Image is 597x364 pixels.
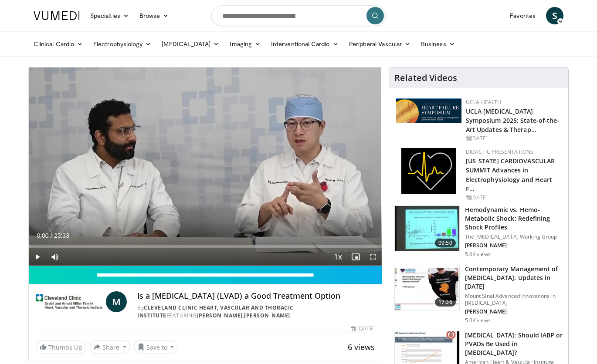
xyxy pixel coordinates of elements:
button: Playback Rate [329,248,347,266]
a: UCLA Health [466,98,502,106]
span: 25:33 [54,232,69,239]
span: 6 views [348,342,375,352]
a: Browse [134,7,174,24]
img: df55f059-d842-45fe-860a-7f3e0b094e1d.150x105_q85_crop-smart_upscale.jpg [395,265,459,310]
a: Clinical Cardio [28,35,88,53]
a: Thumbs Up [36,340,86,354]
p: [PERSON_NAME] [465,242,563,249]
div: Didactic Presentations [466,148,561,156]
a: Cleveland Clinic Heart, Vascular and Thoracic Institute [137,304,294,319]
a: 17:36 Contemporary Management of [MEDICAL_DATA]: Updates in [DATE] Mount Sinai Advanced Innovatio... [394,265,563,324]
h3: Contemporary Management of [MEDICAL_DATA]: Updates in [DATE] [465,265,563,291]
a: [MEDICAL_DATA] [156,35,224,53]
p: [PERSON_NAME] [465,308,563,315]
div: [DATE] [466,135,561,142]
a: S [546,7,563,24]
a: Favorites [505,7,541,24]
div: [DATE] [466,194,561,202]
span: 17:36 [435,298,456,307]
a: UCLA [MEDICAL_DATA] Symposium 2025: State-of-the-Art Updates & Therap… [466,107,560,134]
img: VuMedi Logo [34,11,80,20]
p: Mount Sinai Advanced Innovations in [MEDICAL_DATA] [465,293,563,307]
a: [PERSON_NAME] [197,312,243,319]
video-js: Video Player [29,67,382,266]
button: Save to [134,340,178,354]
span: 09:50 [435,239,456,247]
span: / [51,232,52,239]
a: [US_STATE] CARDIOVASCULAR SUMMIT Advances in Electrophysiology and Heart F… [466,157,555,192]
p: The [MEDICAL_DATA] Working Group [465,233,563,240]
a: 09:50 Hemodynamic vs. Hemo-Metabolic Shock: Redefining Shock Profiles The [MEDICAL_DATA] Working ... [394,206,563,258]
div: [DATE] [351,325,374,333]
button: Enable picture-in-picture mode [347,248,364,266]
img: 2496e462-765f-4e8f-879f-a0c8e95ea2b6.150x105_q85_crop-smart_upscale.jpg [395,206,459,251]
a: M [106,291,127,312]
div: Progress Bar [29,245,382,248]
a: Interventional Cardio [266,35,344,53]
a: Business [416,35,460,53]
button: Fullscreen [364,248,382,266]
button: Mute [46,248,64,266]
h4: Related Videos [394,73,457,83]
div: By FEATURING , [137,304,374,320]
img: 0682476d-9aca-4ba2-9755-3b180e8401f5.png.150x105_q85_autocrop_double_scale_upscale_version-0.2.png [396,98,461,123]
input: Search topics, interventions [211,5,386,26]
button: Share [90,340,130,354]
h3: Hemodynamic vs. Hemo-Metabolic Shock: Redefining Shock Profiles [465,206,563,232]
h3: [MEDICAL_DATA]: Should IABP or PVADs Be Used in [MEDICAL_DATA]? [465,331,563,357]
a: Electrophysiology [88,35,156,53]
button: Play [29,248,46,266]
p: 5.0K views [465,251,491,258]
a: [PERSON_NAME] [244,312,290,319]
img: 1860aa7a-ba06-47e3-81a4-3dc728c2b4cf.png.150x105_q85_autocrop_double_scale_upscale_version-0.2.png [401,148,456,194]
h4: Is a [MEDICAL_DATA] (LVAD) a Good Treatment Option [137,291,374,301]
a: Imaging [224,35,266,53]
a: Peripheral Vascular [344,35,416,53]
span: 0:00 [37,232,48,239]
p: 5.0K views [465,317,491,324]
img: Cleveland Clinic Heart, Vascular and Thoracic Institute [36,291,102,312]
a: Specialties [85,7,134,24]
